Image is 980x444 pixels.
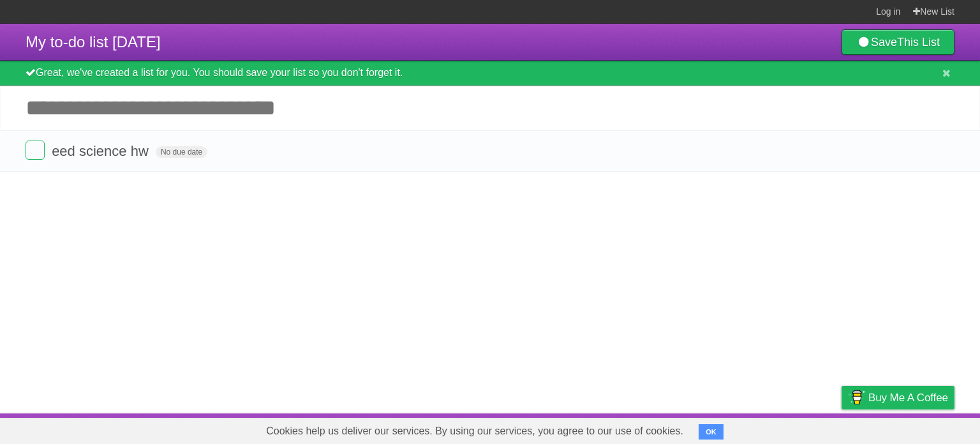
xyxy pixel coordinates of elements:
a: Developers [714,417,766,441]
span: Buy me a coffee [868,387,948,409]
span: eed science hw [52,143,152,159]
a: SaveThis List [842,29,954,55]
a: Privacy [825,417,858,441]
label: Done [26,141,45,160]
span: My to-do list [DATE] [26,33,161,50]
a: Suggest a feature [874,417,954,441]
img: Buy me a coffee [848,387,865,408]
a: Buy me a coffee [842,386,954,410]
b: This List [897,36,940,49]
span: No due date [156,146,207,158]
a: Terms [782,417,810,441]
button: OK [699,424,724,440]
span: Cookies help us deliver our services. By using our services, you agree to our use of cookies. [253,418,696,444]
a: About [672,417,699,441]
